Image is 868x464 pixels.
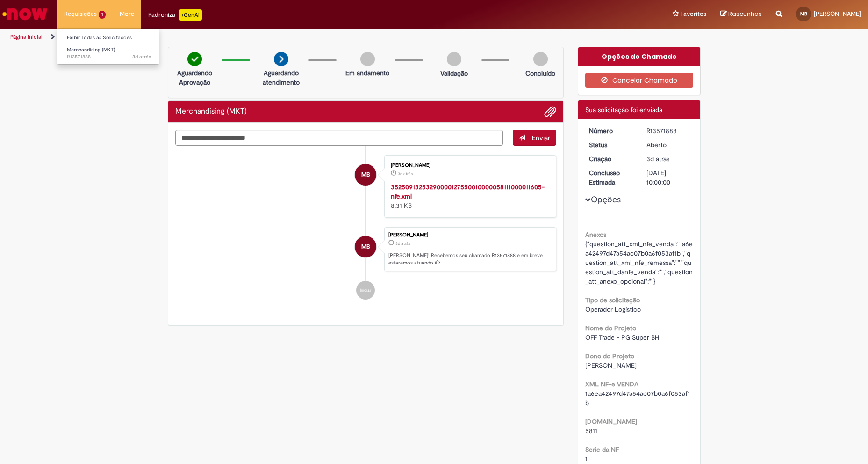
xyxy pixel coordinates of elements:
[585,417,637,426] b: [DOMAIN_NAME]
[67,53,151,61] span: R13571888
[345,68,389,78] p: Em andamento
[175,146,557,309] ul: Histórico de tíquete
[582,168,639,187] dt: Conclusão Estimada
[646,126,690,136] div: R13571888
[585,427,597,435] span: 5811
[172,68,217,87] p: Aguardando Aprovação
[391,183,545,200] a: 35250913253290000127550010000058111000011605-nfe.xml
[148,9,202,21] div: Padroniza
[585,296,640,304] b: Tipo de solicitação
[1,5,49,23] img: ServiceNow
[582,154,639,164] dt: Criação
[585,240,693,286] span: {"question_att_xml_nfe_venda":"1a6ea42497d47a54ac07b0a6f053af1b","question_att_xml_nfe_remessa":"...
[582,126,639,136] dt: Número
[585,455,588,463] span: 1
[398,171,413,177] time: 26/09/2025 16:56:34
[585,380,638,388] b: XML NF-e VENDA
[532,134,550,142] span: Enviar
[395,241,410,246] time: 26/09/2025 17:02:35
[582,140,639,150] dt: Status
[646,155,669,163] time: 26/09/2025 17:02:35
[388,252,551,266] p: [PERSON_NAME]! Recebemos seu chamado R13571888 e em breve estaremos atuando.
[447,52,461,66] img: img-circle-grey.png
[274,52,288,66] img: arrow-next.png
[646,154,690,164] div: 26/09/2025 17:02:35
[398,171,413,177] span: 3d atrás
[585,361,637,370] span: [PERSON_NAME]
[361,164,370,186] span: MB
[585,389,690,407] span: 1a6ea42497d47a54ac07b0a6f053af1b
[525,69,555,78] p: Concluído
[585,352,634,360] b: Dono do Projeto
[391,163,546,168] div: [PERSON_NAME]
[175,130,503,146] textarea: Digite sua mensagem aqui...
[585,333,659,342] span: OFF Trade - PG Super BH
[533,52,548,66] img: img-circle-grey.png
[391,182,546,210] div: 8.31 KB
[720,10,762,19] a: Rascunhos
[646,155,669,163] span: 3d atrás
[355,236,376,257] div: Marcelo Bomfim
[187,52,202,66] img: check-circle-green.png
[544,106,556,118] button: Adicionar anexos
[175,107,247,116] h2: Merchandising (MKT) Histórico de tíquete
[585,73,693,88] button: Cancelar Chamado
[175,227,557,272] li: Marcelo Bomfim
[57,33,160,43] a: Exibir Todas as Solicitações
[395,241,410,246] span: 3d atrás
[132,53,151,60] time: 26/09/2025 17:02:37
[646,140,690,150] div: Aberto
[728,9,762,18] span: Rascunhos
[800,11,807,17] span: MB
[258,68,304,87] p: Aguardando atendimento
[681,9,706,19] span: Favoritos
[120,9,134,19] span: More
[10,33,43,41] a: Página inicial
[355,164,376,186] div: Marcelo Bomfim
[67,46,115,53] span: Merchandising (MKT)
[578,47,700,66] div: Opções do Chamado
[585,230,606,239] b: Anexos
[585,106,662,114] span: Sua solicitação foi enviada
[361,236,370,258] span: MB
[99,11,106,19] span: 1
[179,9,202,21] p: +GenAi
[132,53,151,60] span: 3d atrás
[585,445,619,454] b: Serie da NF
[7,29,572,46] ul: Trilhas de página
[388,232,551,238] div: [PERSON_NAME]
[57,45,160,62] a: Aberto R13571888 : Merchandising (MKT)
[57,28,159,65] ul: Requisições
[585,324,636,332] b: Nome do Projeto
[513,130,556,146] button: Enviar
[646,168,690,187] div: [DATE] 10:00:00
[64,9,97,19] span: Requisições
[440,69,468,78] p: Validação
[814,10,861,18] span: [PERSON_NAME]
[360,52,375,66] img: img-circle-grey.png
[585,305,641,314] span: Operador Logístico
